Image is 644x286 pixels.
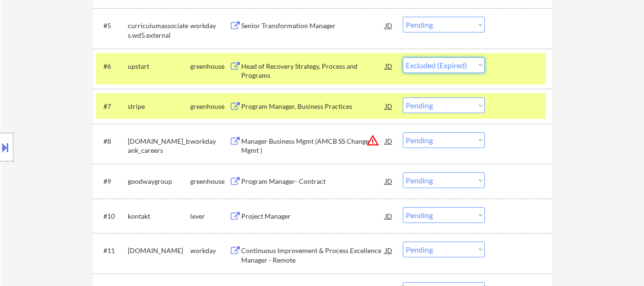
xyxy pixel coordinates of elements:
[241,212,385,221] div: Project Manager
[241,102,385,111] div: Program Manager, Business Practices
[128,21,190,40] div: curriculumassociates.wd5.external
[384,242,394,259] div: JD
[384,172,394,190] div: JD
[384,17,394,34] div: JD
[384,132,394,149] div: JD
[241,177,385,186] div: Program Manager- Contract
[241,137,385,155] div: Manager Business Mgmt (AMCB SS Change Mgmt )
[190,177,229,186] div: greenhouse
[241,246,385,265] div: Continuous Improvement & Process Excellence Manager - Remote
[190,21,229,31] div: workday
[241,21,385,31] div: Senior Transformation Manager
[190,62,229,71] div: greenhouse
[241,62,385,80] div: Head of Recovery Strategy, Process and Programs
[190,137,229,146] div: workday
[103,246,120,255] div: #11
[190,212,229,221] div: lever
[366,134,379,147] button: warning_amber
[384,207,394,224] div: JD
[103,21,120,31] div: #5
[384,97,394,115] div: JD
[190,102,229,111] div: greenhouse
[384,57,394,74] div: JD
[128,246,190,255] div: [DOMAIN_NAME]
[190,246,229,255] div: workday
